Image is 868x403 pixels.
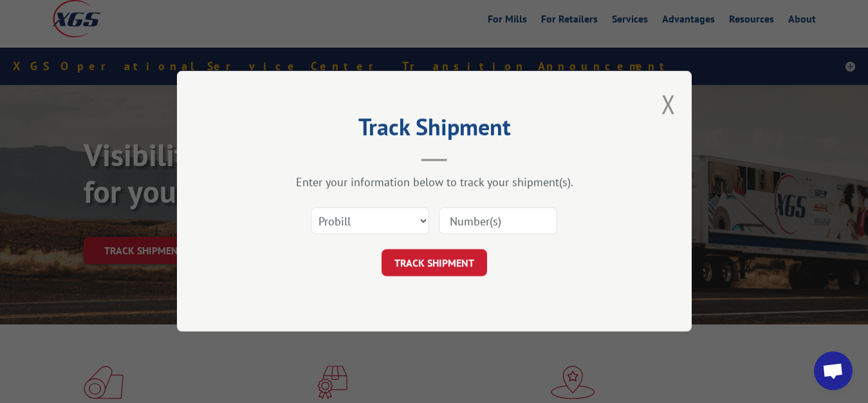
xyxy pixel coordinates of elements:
button: TRACK SHIPMENT [382,250,487,277]
h2: Track Shipment [241,118,627,142]
div: Enter your information below to track your shipment(s). [241,175,627,190]
input: Number(s) [439,208,557,235]
a: Open chat [814,351,853,390]
button: Close modal [661,87,676,121]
